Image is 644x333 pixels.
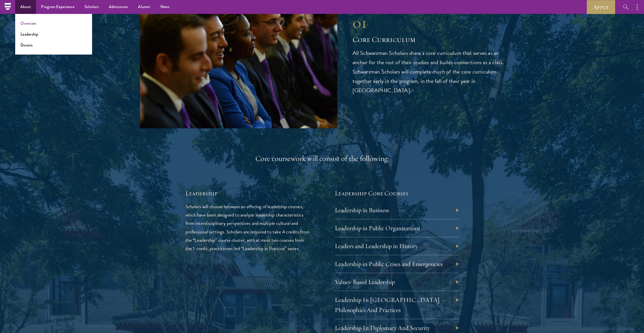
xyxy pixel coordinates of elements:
[352,35,504,45] h2: Core Curriculum
[20,20,36,26] a: Overview
[185,154,459,164] div: Core coursework will consist of the following:
[20,31,38,37] a: Leadership
[185,202,309,252] p: Scholars will choose between an offering of leadership courses, which have been designed to analy...
[335,296,445,314] a: Leadership In [GEOGRAPHIC_DATA] – Philosophies And Practices
[352,49,504,95] p: All Schwarzman Scholars share a core curriculum that serves as an anchor for the rest of their st...
[335,206,389,214] a: Leadership in Business
[335,324,430,332] a: Leadership In Diplomacy And Security
[352,14,504,32] div: 01
[185,189,309,198] h5: Leadership
[20,42,33,48] a: Donors
[335,189,459,198] h5: Leadership Core Courses
[335,260,443,268] a: Leadership in Public Crises and Emergencies
[335,242,418,250] a: Leaders and Leadership in History
[335,278,395,286] a: Values-Based Leadership
[335,224,420,232] a: Leadership in Public Organizations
